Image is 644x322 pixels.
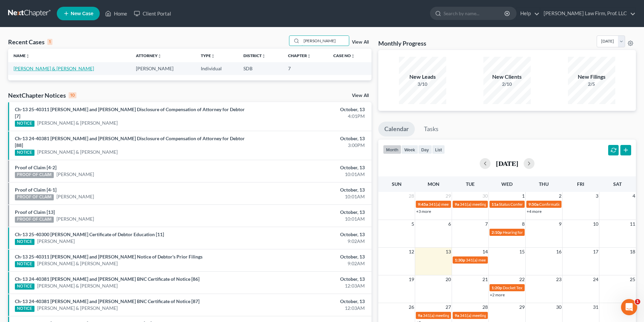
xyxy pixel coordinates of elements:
span: 8 [521,220,525,228]
span: 1 [521,192,525,200]
td: SDB [238,62,283,75]
h2: [DATE] [496,160,518,167]
span: 16 [555,248,562,256]
div: 12:03AM [253,282,365,289]
span: 10 [592,220,599,228]
span: 7 [484,220,488,228]
div: NOTICE [15,283,34,290]
div: 9:02AM [253,260,365,267]
a: View All [352,40,369,45]
a: Tasks [418,122,445,137]
div: NextChapter Notices [8,91,76,99]
span: 9:45a [418,202,428,207]
a: Typeunfold_more [201,53,215,58]
div: October, 13 [253,135,365,142]
span: 4 [632,192,636,200]
div: October, 13 [253,253,365,260]
span: 18 [629,248,636,256]
span: 341(a) meeting for [PERSON_NAME] & [PERSON_NAME] [429,202,530,207]
td: Individual [195,62,238,75]
div: 4:01PM [253,113,365,120]
span: 21 [482,275,488,283]
div: 12:03AM [253,305,365,312]
a: Chapterunfold_more [288,53,311,58]
a: [PERSON_NAME] & [PERSON_NAME] [37,282,118,289]
span: 17 [592,248,599,256]
div: NOTICE [15,121,34,127]
span: 28 [408,192,415,200]
span: 30 [555,303,562,311]
span: 19 [408,275,415,283]
div: October, 13 [253,298,365,305]
a: Case Nounfold_more [333,53,355,58]
a: +4 more [527,209,542,214]
div: 10:01AM [253,216,365,222]
span: 31 [592,303,599,311]
button: month [383,145,401,154]
span: 14 [482,248,488,256]
span: 2 [558,192,562,200]
div: October, 13 [253,276,365,282]
span: 1 [635,299,640,304]
span: 1:20p [492,285,502,290]
div: 9:02AM [253,238,365,245]
span: 25 [629,275,636,283]
a: Ch-13 24-40381 [PERSON_NAME] and [PERSON_NAME] Disclosure of Compensation of Attorney for Debtor ... [15,135,245,148]
div: 3:00PM [253,142,365,149]
span: Wed [501,181,512,187]
div: PROOF OF CLAIM [15,172,54,178]
div: 2/10 [483,81,531,88]
i: unfold_more [158,54,162,58]
span: 9 [558,220,562,228]
span: 30 [482,192,488,200]
a: Proof of Claim [4-2] [15,165,56,170]
div: PROOF OF CLAIM [15,194,54,200]
a: +3 more [416,209,431,214]
a: [PERSON_NAME] [37,238,75,245]
span: 12 [408,248,415,256]
a: [PERSON_NAME] [56,216,94,222]
span: 29 [445,192,452,200]
span: 2:10p [492,230,502,235]
a: Ch-13 24-40381 [PERSON_NAME] and [PERSON_NAME] BNC Certificate of Notice [87] [15,298,199,304]
span: 23 [555,275,562,283]
div: 10:01AM [253,193,365,200]
a: Ch-13 25-40311 [PERSON_NAME] and [PERSON_NAME] Notice of Debtor's Prior Filings [15,254,202,259]
span: 28 [482,303,488,311]
a: +2 more [490,292,505,297]
span: 11 [629,220,636,228]
iframe: Intercom live chat [621,299,637,315]
a: Attorneyunfold_more [136,53,162,58]
i: unfold_more [211,54,215,58]
div: Recent Cases [8,38,52,46]
div: 10 [69,92,76,98]
a: [PERSON_NAME] & [PERSON_NAME] [37,120,118,126]
span: 6 [448,220,452,228]
span: 1:30p [455,257,465,263]
div: NOTICE [15,261,34,267]
span: 15 [519,248,525,256]
div: New Clients [483,73,531,81]
span: New Case [71,11,93,16]
span: Status Conference for [PERSON_NAME] Sons, Inc. [499,202,588,207]
a: Proof of Claim [13] [15,209,55,215]
button: list [432,145,445,154]
span: 9:50a [528,202,539,207]
span: 9a [455,202,459,207]
span: Mon [428,181,439,187]
div: 1 [47,39,52,45]
div: October, 13 [253,209,365,216]
span: 13 [445,248,452,256]
span: 29 [519,303,525,311]
a: Ch-13 25-40300 [PERSON_NAME] Certificate of Debtor Education [11] [15,231,164,237]
span: 5 [411,220,415,228]
span: Sun [392,181,402,187]
i: unfold_more [262,54,266,58]
input: Search by name... [302,36,349,46]
span: Tue [466,181,475,187]
a: [PERSON_NAME] & [PERSON_NAME] [14,66,94,71]
a: Ch-13 25-40311 [PERSON_NAME] and [PERSON_NAME] Disclosure of Compensation of Attorney for Debtor [7] [15,106,245,119]
div: NOTICE [15,150,34,156]
span: 9a [418,313,422,318]
i: unfold_more [26,54,30,58]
